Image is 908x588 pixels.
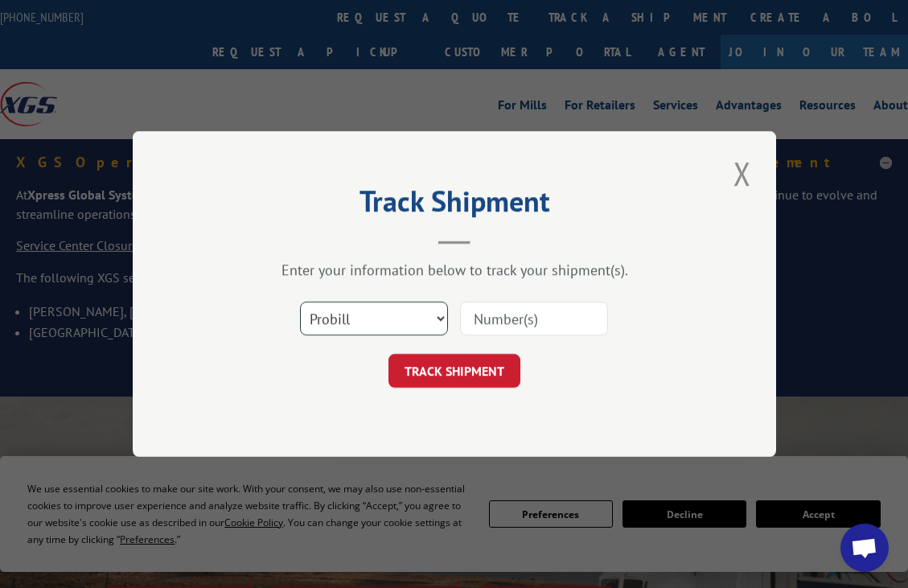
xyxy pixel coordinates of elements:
button: Close modal [729,151,756,195]
h2: Track Shipment [213,190,696,220]
div: Enter your information below to track your shipment(s). [213,261,696,279]
a: Open chat [840,524,889,572]
input: Number(s) [460,302,608,335]
button: TRACK SHIPMENT [388,354,520,388]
